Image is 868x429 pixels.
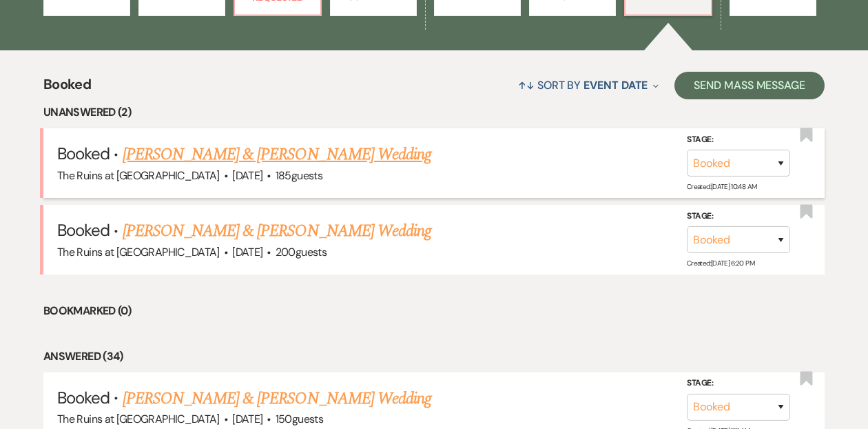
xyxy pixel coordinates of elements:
[57,387,110,408] span: Booked
[123,219,431,243] a: [PERSON_NAME] & [PERSON_NAME] Wedding
[687,376,790,391] label: Stage:
[518,78,535,92] span: ↑↓
[583,78,648,92] span: Event Date
[123,142,431,167] a: [PERSON_NAME] & [PERSON_NAME] Wedding
[57,168,220,183] span: The Ruins at [GEOGRAPHIC_DATA]
[513,67,664,103] button: Sort By Event Date
[687,259,754,268] span: Created: [DATE] 6:20 PM
[232,412,262,426] span: [DATE]
[687,209,790,224] label: Stage:
[232,245,262,259] span: [DATE]
[57,143,110,164] span: Booked
[57,412,220,426] span: The Ruins at [GEOGRAPHIC_DATA]
[674,72,825,99] button: Send Mass Message
[43,74,91,103] span: Booked
[123,386,431,411] a: [PERSON_NAME] & [PERSON_NAME] Wedding
[276,168,322,183] span: 185 guests
[57,245,220,259] span: The Ruins at [GEOGRAPHIC_DATA]
[57,219,110,241] span: Booked
[232,168,262,183] span: [DATE]
[276,412,323,426] span: 150 guests
[687,132,790,147] label: Stage:
[43,103,825,121] li: Unanswered (2)
[276,245,327,259] span: 200 guests
[687,182,756,191] span: Created: [DATE] 10:48 AM
[43,348,825,366] li: Answered (34)
[43,302,825,320] li: Bookmarked (0)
